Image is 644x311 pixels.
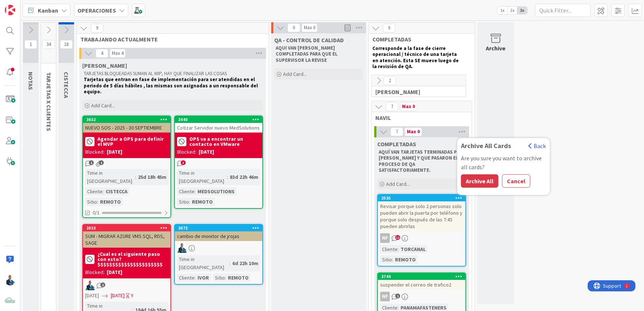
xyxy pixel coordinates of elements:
span: 1 [89,160,94,165]
span: 4 [96,49,108,58]
div: NUEVO SOS - 2025 - 30 SEPTIEMBRE [83,123,170,133]
div: Time in [GEOGRAPHIC_DATA] [177,169,227,185]
div: Revisar porque solo 2 personas solo pueden abrir la puerta por teléfono y porque solo después de ... [378,201,465,231]
div: Max 0 [407,130,420,134]
img: GA [5,275,15,285]
span: : [189,198,190,206]
span: CISTECCA [63,72,70,98]
div: 3673 [175,225,262,231]
span: 1x [497,7,507,14]
button: Cancel [502,174,530,188]
span: : [398,245,399,253]
span: Add Card... [283,71,307,77]
img: GA [85,281,95,290]
span: 3 [181,160,186,165]
span: 1 [24,40,37,49]
div: Sitio [177,198,189,206]
b: OPERACIONES [77,7,116,14]
div: Sitio [213,274,225,282]
div: 2853 [83,225,170,231]
span: Add Card... [91,102,115,109]
div: [DATE] [107,268,122,276]
strong: Tarjetas que entran en fase de implementación para ser atendidas en el periodo de 5 días hábiles ... [84,76,259,95]
span: 34 [42,40,55,49]
span: QA - CONTROL DE CALIDAD [274,36,344,44]
div: NF [378,233,465,243]
span: : [225,274,226,282]
span: 3x [517,7,527,14]
div: 2853 [86,225,170,231]
span: : [392,255,393,264]
strong: AQUI VAN [PERSON_NAME] COMPLETADAS PARA QUE EL SUPERVISOR LA REVISE [276,45,339,63]
div: REMOTO [98,198,123,206]
span: 2x [507,7,517,14]
span: 1 [395,294,400,298]
div: TORCANAL [399,245,428,253]
input: Quick Filter... [535,4,591,17]
div: Cliente [177,274,195,282]
div: Cliente [380,245,398,253]
span: 7 [391,127,403,136]
div: 3535 [378,195,465,201]
img: GA [177,243,187,253]
div: GA [175,243,262,253]
strong: Corresponde a la fase de cierre operacional / técnico de una tarjeta en atención. Esta SE mueve l... [372,45,460,70]
span: NAVIL [375,114,462,121]
span: : [103,187,104,195]
div: Sitio [380,255,392,264]
div: Blocked: [85,268,104,276]
div: 3652 [86,117,170,122]
div: IVOR [196,274,211,282]
span: 2 [100,282,105,287]
span: : [97,198,98,206]
a: 3673cambio de monitor de jrojasGATime in [GEOGRAPHIC_DATA]:6d 22h 10mCliente:IVORSitio:REMOTO [174,224,263,285]
div: 1 [39,3,40,9]
div: Blocked: [85,148,104,156]
div: 3440 [178,117,262,122]
img: avatar [5,296,15,306]
div: [DATE] [107,148,122,156]
strong: AQUÍ VAN TARJETAS TERMINADAS POR [PERSON_NAME] Y QUE PASARON EL PROCESO DE QA SATISFACTORIAMENTE. [379,149,465,173]
div: 3652 [83,116,170,123]
a: 3652NUEVO SOS - 2025 - 30 SEPTIEMBREAgendar a OPS para definir el MVPBlocked:[DATE]Time in [GEOGR... [82,116,171,218]
div: 2853SUM - MIGRAR AZURE VMS SQL, RDS, SAGE [83,225,170,248]
div: 3440 [175,116,262,123]
div: SUM - MIGRAR AZURE VMS SQL, RDS, SAGE [83,231,170,248]
div: [DATE] [199,148,214,156]
span: 2 [384,76,396,85]
b: ¿Cual es el siguiente paso con esto? $$$$$$$$$$$$$$$$$$$$$$ [97,251,168,267]
span: [DATE] [111,292,125,300]
div: Cotizar Servidor nuevo MedSolutions [175,123,262,133]
button: Back [528,142,546,150]
div: 3744 [378,273,465,280]
a: 3535Revisar porque solo 2 personas solo pueden abrir la puerta por teléfono y porque solo después... [377,194,466,267]
span: COMPLETADAS [372,36,465,43]
span: : [195,187,196,195]
div: Time in [GEOGRAPHIC_DATA] [85,169,135,185]
div: 6d 22h 10m [230,259,260,267]
div: Y [131,292,133,300]
div: GA [83,281,170,290]
div: Max 4 [112,51,123,55]
div: 3673 [178,225,262,231]
div: Time in [GEOGRAPHIC_DATA] [177,255,229,271]
img: Visit kanbanzone.com [5,5,15,15]
span: 9 [91,24,103,33]
span: 9 [383,24,395,33]
div: 25d 18h 45m [136,173,168,181]
span: 7 [386,102,398,111]
div: Cliente [177,187,195,195]
span: Kanban [38,6,58,15]
div: 3744suspender el correo de trafico2 [378,273,465,290]
span: TRABAJANDO ACTUALMENTE [80,36,259,43]
div: suspender el correo de trafico2 [378,280,465,290]
div: REMOTO [393,255,418,264]
span: GABRIEL [375,88,457,96]
div: Sitio [85,198,97,206]
span: 11 [395,235,400,240]
span: 0/1 [93,209,100,217]
div: Max 0 [304,26,315,30]
div: 3440Cotizar Servidor nuevo MedSolutions [175,116,262,133]
div: Max 0 [402,105,415,108]
a: 3440Cotizar Servidor nuevo MedSolutionsOPS va a encontrar un contacto en VMwareBlocked:[DATE]Time... [174,116,263,209]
